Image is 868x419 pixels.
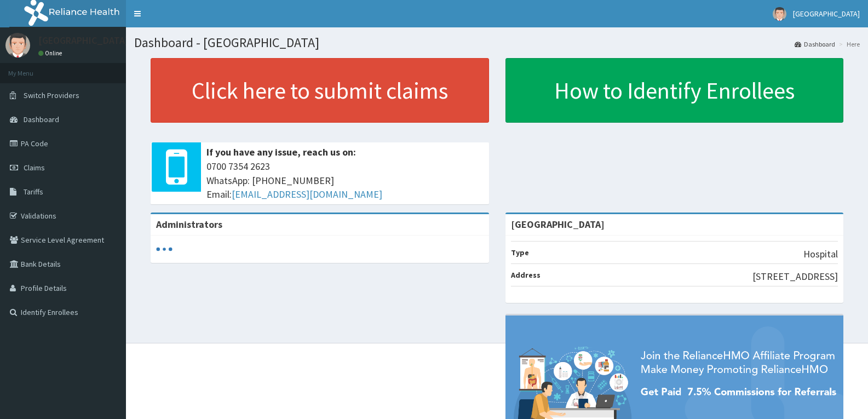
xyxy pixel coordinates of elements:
b: Address [511,270,541,280]
a: Dashboard [795,39,835,49]
p: [STREET_ADDRESS] [752,269,838,284]
a: Online [38,49,65,57]
b: Type [511,248,529,257]
span: 0700 7354 2623 WhatsApp: [PHONE_NUMBER] Email: [206,159,484,202]
li: Here [836,39,860,49]
span: Claims [24,163,45,173]
span: Dashboard [24,114,59,124]
b: If you have any issue, reach us on: [206,146,356,158]
strong: [GEOGRAPHIC_DATA] [511,218,605,231]
span: Tariffs [24,187,43,197]
a: Click here to submit claims [151,58,489,123]
span: Switch Providers [24,90,79,100]
span: [GEOGRAPHIC_DATA] [793,9,860,19]
p: Hospital [803,247,838,261]
a: How to Identify Enrollees [505,58,844,123]
img: User Image [773,7,786,21]
svg: audio-loading [156,241,173,257]
h1: Dashboard - [GEOGRAPHIC_DATA] [134,36,860,50]
p: [GEOGRAPHIC_DATA] [38,36,129,45]
b: Administrators [156,218,222,231]
img: User Image [5,33,30,58]
a: [EMAIL_ADDRESS][DOMAIN_NAME] [232,188,382,200]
